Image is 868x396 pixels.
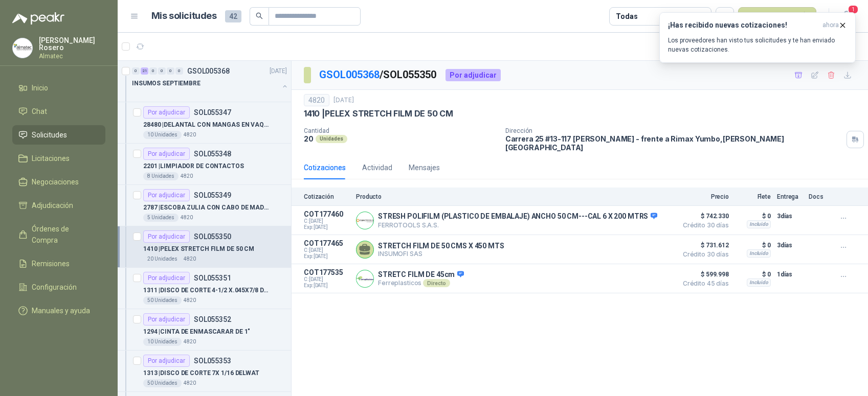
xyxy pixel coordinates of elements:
span: Manuales y ayuda [32,305,90,316]
div: Incluido [747,220,771,228]
a: Por adjudicarSOL0553511311 |DISCO DE CORTE 4-1/2 X.045X7/8 DELWAT50 Unidades4820 [118,268,291,309]
p: INSUMOS SEPTIEMBRE [132,79,201,88]
p: STRETC FILM DE 45cm [378,270,464,279]
p: SOL055347 [194,109,231,116]
a: Manuales y ayuda [12,301,105,320]
a: Solicitudes [12,125,105,145]
p: FERROTOOLS S.A.S. [378,221,657,229]
img: Company Logo [357,270,373,287]
span: 1 [848,5,859,14]
a: Por adjudicarSOL0553482201 |LIMPIADOR DE CONTACTOS8 Unidades4820 [118,144,291,185]
p: 4820 [184,131,196,139]
p: 2787 | ESCOBA ZULIA CON CABO DE MADERA [143,203,271,213]
div: 0 [158,67,166,75]
span: $ 599.998 [678,268,729,281]
div: 0 [175,67,183,75]
p: 3 días [777,210,803,222]
h3: ¡Has recibido nuevas cotizaciones! [668,21,818,30]
p: SOL055353 [194,357,231,364]
p: [PERSON_NAME] Rosero [39,37,105,51]
p: Los proveedores han visto tus solicitudes y te han enviado nuevas cotizaciones. [668,36,847,54]
div: Por adjudicar [143,272,190,284]
p: GSOL005368 [187,67,230,75]
p: 4820 [184,296,196,305]
p: Entrega [777,193,803,200]
div: Por adjudicar [143,230,190,243]
p: 1313 | DISCO DE CORTE 7X 1/16 DELWAT [143,368,259,378]
div: 21 [141,67,148,75]
div: 0 [167,67,174,75]
span: Configuración [32,282,77,293]
p: SOL055352 [194,316,231,323]
p: 4820 [181,172,193,180]
span: search [256,12,263,19]
div: Unidades [316,135,347,143]
div: 4820 [304,94,329,106]
p: SOL055349 [194,192,231,199]
span: $ 742.330 [678,210,729,222]
p: Producto [356,193,672,200]
span: Crédito 30 días [678,251,729,258]
span: C: [DATE] [304,276,350,283]
span: Adjudicación [32,200,73,211]
p: Flete [735,193,771,200]
div: Por adjudicar [143,189,190,201]
p: Cotización [304,193,350,200]
a: Por adjudicarSOL0553531313 |DISCO DE CORTE 7X 1/16 DELWAT50 Unidades4820 [118,351,291,392]
span: Chat [32,106,47,117]
p: Carrera 25 #13-117 [PERSON_NAME] - frente a Rimax Yumbo , [PERSON_NAME][GEOGRAPHIC_DATA] [505,134,842,152]
span: C: [DATE] [304,247,350,253]
p: $ 0 [735,210,771,222]
div: 5 Unidades [143,214,179,222]
div: Por adjudicar [143,313,190,325]
p: / SOL055350 [319,67,437,83]
a: Inicio [12,78,105,98]
p: Docs [809,193,829,200]
p: 20 [304,134,314,143]
button: 1 [837,7,856,26]
span: $ 731.612 [678,239,729,251]
span: Crédito 30 días [678,222,729,228]
div: Cotizaciones [304,162,346,173]
p: STRETCH FILM DE 50 CMS X 450 MTS [378,242,504,250]
p: $ 0 [735,268,771,281]
span: C: [DATE] [304,218,350,224]
div: Todas [616,11,637,22]
button: ¡Has recibido nuevas cotizaciones!ahora Los proveedores han visto tus solicitudes y te han enviad... [659,12,856,63]
a: Por adjudicarSOL05534728480 |DELANTAL CON MANGAS EN VAQUETA PARA SOLDADOR10 Unidades4820 [118,102,291,144]
p: Ferreplasticos [378,279,464,287]
p: SOL055348 [194,150,231,157]
a: Licitaciones [12,149,105,168]
span: Exp: [DATE] [304,253,350,260]
p: STRESH POLIFILM (PLASTICO DE EMBALAJE) ANCHO 50 CM---CAL 6 X 200 MTRS [378,212,657,221]
div: 10 Unidades [143,338,182,346]
p: 1 días [777,268,803,281]
p: 4820 [184,379,196,387]
a: Por adjudicarSOL0553492787 |ESCOBA ZULIA CON CABO DE MADERA5 Unidades4820 [118,185,291,226]
span: Solicitudes [32,129,67,141]
p: SOL055351 [194,274,231,282]
p: 4820 [184,338,196,346]
p: Precio [678,193,729,200]
p: COT177460 [304,210,350,218]
div: Por adjudicar [143,106,190,119]
a: Remisiones [12,254,105,273]
span: Órdenes de Compra [32,223,96,246]
span: Remisiones [32,258,70,269]
img: Company Logo [357,212,373,229]
a: Chat [12,102,105,121]
div: 50 Unidades [143,379,182,387]
p: [DATE] [333,96,354,105]
span: Inicio [32,82,48,94]
div: Por adjudicar [143,355,190,367]
div: Incluido [747,249,771,258]
p: [DATE] [270,66,287,76]
p: COT177535 [304,268,350,276]
span: 42 [225,10,241,22]
div: Por adjudicar [143,148,190,160]
img: Company Logo [13,38,32,58]
p: INSUMOFI SAS [378,250,504,258]
button: Nueva solicitud [738,7,816,26]
span: Negociaciones [32,176,79,188]
div: Incluido [747,278,771,287]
